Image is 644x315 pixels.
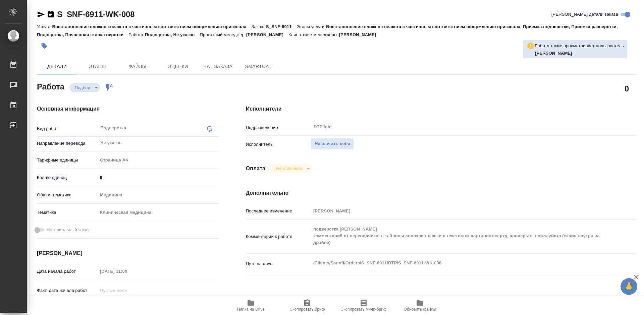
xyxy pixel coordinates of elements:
button: Скопировать ссылку для ЯМессенджера [37,10,45,18]
p: Тарифные единицы [37,157,98,164]
p: Направление перевода [37,140,98,147]
h4: Исполнители [246,105,637,113]
p: Подразделение [246,124,311,131]
h4: [PERSON_NAME] [37,249,219,257]
span: [PERSON_NAME] детали заказа [551,11,618,18]
p: [PERSON_NAME] [339,32,381,37]
span: Нотариальный заказ [47,227,89,233]
button: 🙏 [621,278,637,295]
button: Скопировать бриф [279,296,335,315]
input: Пустое поле [98,266,156,276]
p: Путь на drive [246,260,311,267]
button: Добавить тэг [37,39,52,53]
button: Не оплачена [274,166,304,171]
p: Этапы услуги [297,24,326,29]
p: Комментарий к работе [246,233,311,240]
h4: Основная информация [37,105,219,113]
span: Детали [41,62,73,71]
p: Заборова Александра [535,50,624,57]
button: Подбор [73,85,92,90]
span: Этапы [81,62,113,71]
input: Пустое поле [311,206,604,216]
span: Скопировать бриф [289,307,325,312]
p: Клиентские менеджеры [288,32,339,37]
p: Тематика [37,209,98,216]
button: Скопировать ссылку [47,10,55,18]
h4: Оплата [246,165,266,173]
p: Факт. дата начала работ [37,287,98,294]
p: [PERSON_NAME] [246,32,288,37]
div: Подбор [69,83,100,92]
span: Папка на Drive [237,307,265,312]
div: Клиническая медицина [98,207,219,218]
p: Проектный менеджер [200,32,246,37]
span: Скопировать мини-бриф [340,307,386,312]
span: Оценки [162,62,194,71]
p: Работу также просматривает пользователь [535,43,624,49]
p: Восстановление сложного макета с частичным соответствием оформлению оригинала, Приемка подверстки... [37,24,618,37]
textarea: /Clients/Sanofi/Orders/S_SNF-6911/DTP/S_SNF-6911-WK-008 [311,257,604,269]
h4: Дополнительно [246,189,637,197]
p: Исполнитель [246,141,311,148]
input: ✎ Введи что-нибудь [98,173,219,182]
span: Файлы [121,62,154,71]
p: Заказ: [252,24,266,29]
div: Подбор [271,164,312,173]
p: Общая тематика [37,192,98,198]
p: Вид работ [37,125,98,132]
button: Скопировать мини-бриф [335,296,392,315]
div: Страница А4 [98,154,219,166]
span: SmartCat [242,62,274,71]
p: Восстановление сложного макета с частичным соответствием оформлению оригинала [52,24,251,29]
button: Назначить себя [311,138,354,150]
p: Работа [128,32,145,37]
h2: 0 [625,83,629,94]
p: Подверстка, Не указан [145,32,200,37]
button: Папка на Drive [223,296,279,315]
div: Медицина [98,189,219,201]
button: Обновить файлы [392,296,448,315]
span: Обновить файлы [404,307,436,312]
textarea: подверстка [PERSON_NAME] комментарий от переводчика: в таблицы сползли плашки с текстом от картин... [311,224,604,248]
span: Назначить себя [315,140,350,148]
p: Последнее изменение [246,208,311,214]
span: Чат заказа [202,62,234,71]
a: S_SNF-6911-WK-008 [57,10,135,19]
p: Дата начала работ [37,268,98,275]
p: Услуга [37,24,52,29]
b: [PERSON_NAME] [535,51,572,56]
p: Кол-во единиц [37,174,98,181]
input: Пустое поле [98,286,156,295]
p: S_SNF-6911 [266,24,297,29]
span: 🙏 [623,279,635,294]
h2: Работа [37,80,64,92]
